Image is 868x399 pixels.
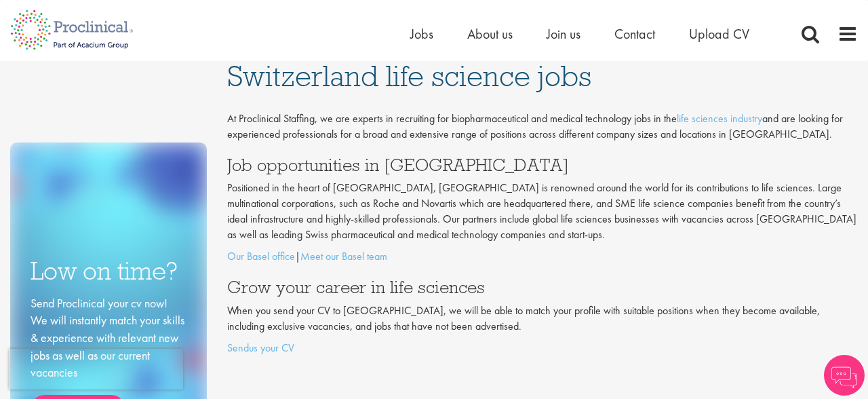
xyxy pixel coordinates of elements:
h3: Low on time? [31,258,186,284]
p: | [227,249,858,265]
span: Switzerland life science jobs [227,58,591,94]
a: About us [467,25,513,43]
a: Contact [614,25,655,43]
a: Jobs [410,25,433,43]
p: At Proclinical Staffing, we are experts in recruiting for biopharmaceutical and medical technolog... [227,111,858,142]
h3: Grow your career in life sciences [227,278,858,296]
a: Join us [547,25,580,43]
img: Chatbot [824,355,865,396]
h3: Job opportunities in [GEOGRAPHIC_DATA] [227,156,858,174]
a: Sendus your CV [227,341,294,355]
a: Upload CV [689,25,749,43]
p: When you send your CV to [GEOGRAPHIC_DATA], we will be able to match your profile with suitable p... [227,303,858,335]
a: Our Basel office [227,249,295,263]
a: Meet our Basel team [300,249,387,263]
iframe: reCAPTCHA [9,349,183,389]
a: life sciences industry [677,111,762,126]
p: Positioned in the heart of [GEOGRAPHIC_DATA], [GEOGRAPHIC_DATA] is renowned around the world for ... [227,180,858,242]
